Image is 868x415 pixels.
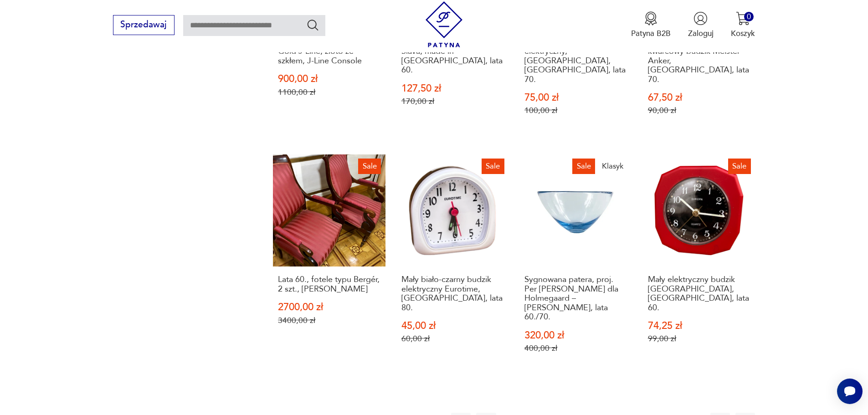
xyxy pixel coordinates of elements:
h3: Elegancka konsola Luxe Gold J-Line, złoto ze szkłem, J-Line Console [278,38,380,66]
p: 400,00 zł [524,343,627,353]
p: 900,00 zł [278,74,380,84]
a: SaleMały elektryczny budzik Europa, Niemcy, lata 60.Mały elektryczny budzik [GEOGRAPHIC_DATA], [G... [643,154,755,374]
p: 2700,00 zł [278,302,380,312]
p: 99,00 zł [648,334,750,343]
a: SaleMały biało-czarny budzik elektryczny Eurotime, Niemcy, lata 80.Mały biało-czarny budzik elekt... [396,154,509,374]
p: 170,00 zł [401,97,504,106]
button: Szukaj [306,18,319,31]
a: Ikona medaluPatyna B2B [631,11,671,39]
p: 75,00 zł [524,93,627,102]
h3: Lata 60., fotele typu Bergér, 2 szt., [PERSON_NAME] [278,275,380,294]
a: SaleKlasykSygnowana patera, proj. Per Lütken dla Holmegaard – Dania, lata 60./70.Sygnowana patera... [519,154,632,374]
a: Sprzedawaj [113,22,175,29]
button: Sprzedawaj [113,15,175,35]
iframe: Smartsupp widget button [837,379,863,404]
img: Ikona medalu [644,11,658,26]
h3: Czarny, Popartowy, kwarcowy budzik Meister-Anker, [GEOGRAPHIC_DATA], lata 70. [648,38,750,84]
img: Patyna - sklep z meblami i dekoracjami vintage [421,1,467,47]
p: 90,00 zł [648,106,750,115]
p: Zaloguj [688,28,714,39]
p: Koszyk [731,28,755,39]
p: 74,25 zł [648,321,750,331]
h3: Sygnowana patera, proj. Per [PERSON_NAME] dla Holmegaard – [PERSON_NAME], lata 60./70. [524,275,627,322]
button: Patyna B2B [631,11,671,39]
h3: Mały elektryczny budzik [GEOGRAPHIC_DATA], [GEOGRAPHIC_DATA], lata 60. [648,275,750,313]
button: Zaloguj [688,11,714,39]
h3: Mały biało-czarny budzik elektryczny Eurotime, [GEOGRAPHIC_DATA], lata 80. [401,275,504,313]
p: 60,00 zł [401,334,504,343]
h3: Czerwony budzik elektryczny, [GEOGRAPHIC_DATA], [GEOGRAPHIC_DATA], lata 70. [524,38,627,84]
a: SaleLata 60., fotele typu Bergér, 2 szt., Berżer HenrykowLata 60., fotele typu Bergér, 2 szt., [P... [273,154,385,374]
img: Ikonka użytkownika [693,11,708,26]
p: 320,00 zł [524,331,627,340]
p: 100,00 zł [524,106,627,115]
h3: Piękny budzik mechaniczny Slava, made in [GEOGRAPHIC_DATA], lata 60. [401,38,504,75]
img: Ikona koszyka [736,11,750,26]
p: 1100,00 zł [278,87,380,97]
button: 0Koszyk [731,11,755,39]
p: 3400,00 zł [278,316,380,325]
p: 67,50 zł [648,93,750,102]
p: 127,50 zł [401,84,504,93]
p: Patyna B2B [631,28,671,39]
p: 45,00 zł [401,321,504,331]
div: 0 [744,12,754,21]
